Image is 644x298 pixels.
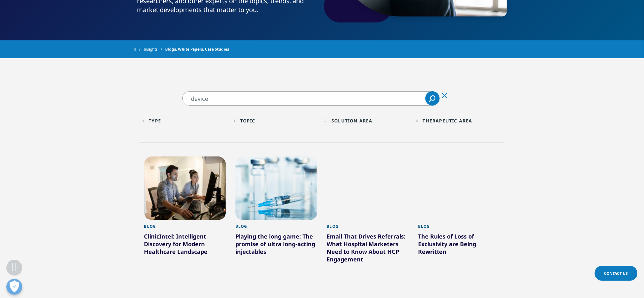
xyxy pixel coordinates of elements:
div: Clear [437,87,452,103]
input: Search [182,91,440,106]
svg: Clear [442,93,447,98]
div: ClinicIntel: Intelligent Discovery for Modern Healthcare Landscape [144,232,226,258]
a: Search [425,91,440,106]
span: Blogs, White Papers, Case Studies [165,44,229,55]
div: Therapeutic Area facet. [423,118,472,124]
div: Playing the long game: The promise of ultra long-acting injectables [235,232,317,258]
div: Type facet. [149,118,161,124]
a: Blog Email That Drives Referrals: What Hospital Marketers Need to Know About HCP Engagement [327,220,409,280]
div: Blog [418,224,500,232]
div: Blog [327,224,409,232]
div: Email That Drives Referrals: What Hospital Marketers Need to Know About HCP Engagement [327,232,409,266]
div: The Rules of Loss of Exclusivity are Being Rewritten [418,232,500,258]
button: Open Preferences [6,279,22,295]
div: Blog [235,224,317,232]
a: Blog Playing the long game: The promise of ultra long-acting injectables [235,220,317,272]
span: Contact Us [604,271,628,276]
a: Blog The Rules of Loss of Exclusivity are Being Rewritten [418,220,500,272]
div: Blog [144,224,226,232]
div: Solution Area facet. [331,118,373,124]
a: Contact Us [595,266,638,281]
a: Insights [144,44,165,55]
a: Blog ClinicIntel: Intelligent Discovery for Modern Healthcare Landscape [144,220,226,272]
div: Topic facet. [240,118,255,124]
svg: Search [429,95,436,102]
